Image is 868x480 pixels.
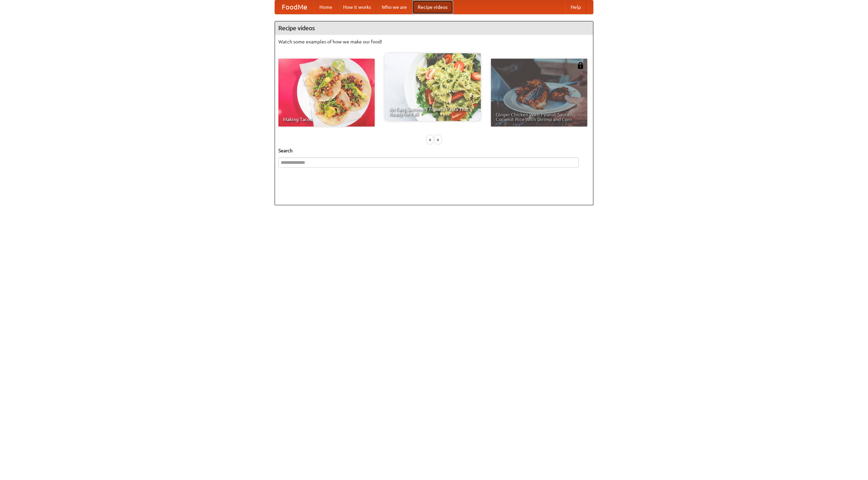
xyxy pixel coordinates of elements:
div: » [435,135,441,144]
div: « [427,135,433,144]
a: How it works [338,0,376,14]
a: FoodMe [275,0,314,14]
a: An Easy, Summery Tomato Pasta That's Ready for Fall [384,53,481,121]
a: Help [565,0,586,14]
a: Who we are [376,0,412,14]
p: Watch some examples of how we make our food! [278,38,590,45]
a: Recipe videos [412,0,453,14]
span: An Easy, Summery Tomato Pasta That's Ready for Fall [389,107,476,116]
span: Making Tacos [283,117,370,122]
h4: Recipe videos [275,21,593,35]
a: Home [314,0,338,14]
h5: Search [278,147,590,154]
a: Making Tacos [278,59,375,127]
img: 483408.png [577,62,584,69]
